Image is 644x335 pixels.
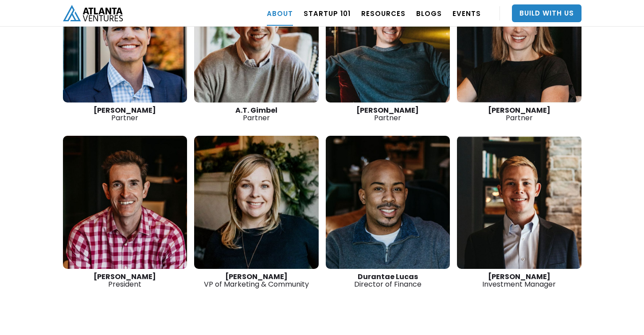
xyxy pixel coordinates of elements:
div: Investment Manager [457,273,582,288]
strong: A.T. Gimbel [235,105,277,115]
strong: [PERSON_NAME] [356,105,419,115]
strong: [PERSON_NAME] [488,105,550,115]
a: RESOURCES [361,1,406,26]
a: BLOGS [416,1,442,26]
a: ABOUT [267,1,293,26]
strong: [PERSON_NAME] [94,272,156,282]
a: Startup 101 [304,1,351,26]
div: Partner [326,106,450,122]
strong: [PERSON_NAME] [488,272,550,282]
div: Director of Finance [326,273,450,288]
div: Partner [194,106,319,122]
strong: [PERSON_NAME] [225,272,288,282]
strong: [PERSON_NAME] [94,105,156,115]
a: EVENTS [453,1,481,26]
div: Partner [457,106,582,122]
div: VP of Marketing & Community [194,273,319,288]
div: Partner [63,106,187,122]
strong: Durantae Lucas [358,272,418,282]
a: Build With Us [512,4,582,22]
div: President [63,273,187,288]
